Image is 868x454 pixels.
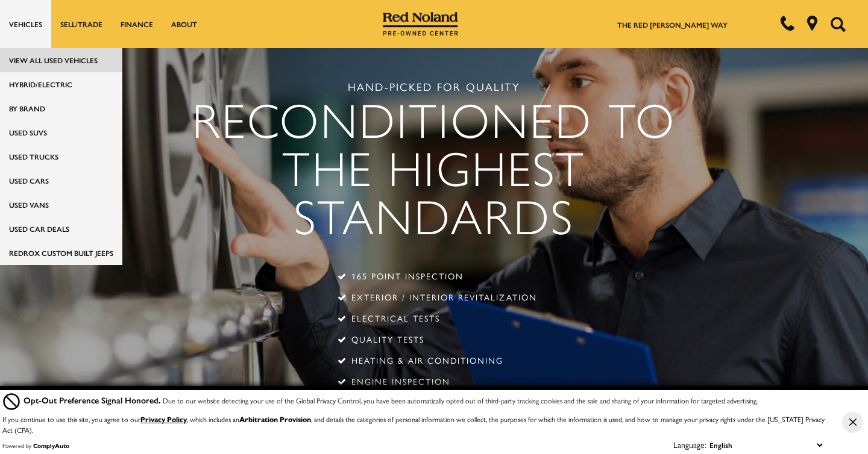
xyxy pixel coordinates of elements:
li: Electrical Tests [338,308,555,329]
span: Opt-Out Preference Signal Honored . [24,394,163,406]
button: Close Button [842,412,863,433]
strong: Arbitration Provision [239,414,311,424]
h2: Reconditioned to the highest standards [160,94,708,238]
p: If you continue to use this site, you agree to our , which includes an , and details the categori... [2,414,825,435]
div: Due to our website detecting your use of the Global Privacy Control, you have been automatically ... [24,394,758,406]
li: Engine Inspection [338,371,555,392]
li: 165 Point Inspection [338,266,555,287]
button: Open the search field [826,1,850,48]
a: ComplyAuto [33,441,69,450]
div: Powered by [2,442,69,449]
a: The Red [PERSON_NAME] Way [617,19,728,30]
li: Exterior / Interior Revitalization [338,287,555,308]
li: Heating & Air Conditioning [338,350,555,371]
img: Red Noland Pre-Owned [383,12,459,36]
div: Hand-Picked for Quality [160,79,708,94]
select: Language Select [706,438,825,452]
div: Language: [673,440,706,449]
a: Privacy Policy [140,414,187,424]
li: Quality Tests [338,329,555,350]
a: Red Noland Pre-Owned [383,16,459,28]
